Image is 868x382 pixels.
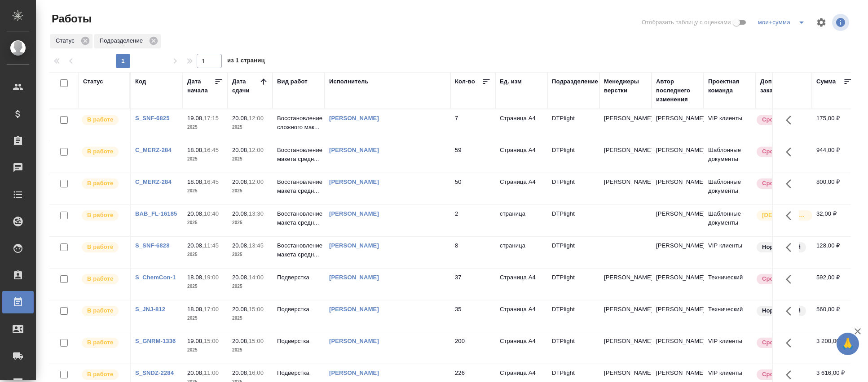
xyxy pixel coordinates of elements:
p: [PERSON_NAME] [604,305,647,314]
td: DTPlight [547,300,599,332]
p: В работе [87,370,113,379]
div: Исполнитель выполняет работу [81,241,125,253]
td: VIP клиенты [704,332,756,364]
p: 20.08, [232,178,249,185]
p: 2025 [232,155,268,164]
button: Здесь прячутся важные кнопки [780,237,802,258]
p: 20.08, [187,369,204,376]
a: [PERSON_NAME] [329,147,379,153]
p: Подверстка [277,337,320,346]
td: Страница А4 [495,300,547,332]
td: 3 200,00 ₽ [812,332,857,364]
div: Автор последнего изменения [656,77,699,104]
p: 2025 [187,187,223,195]
div: Вид работ [277,77,308,86]
td: страница [495,237,547,268]
td: [PERSON_NAME] [652,141,704,173]
p: В работе [87,243,113,252]
td: [PERSON_NAME] [652,300,704,332]
div: Доп. статус заказа [760,77,807,95]
td: [PERSON_NAME] [652,109,704,141]
p: Срочный [762,370,789,379]
a: S_JNJ-812 [135,306,165,313]
a: [PERSON_NAME] [329,242,379,249]
p: 10:40 [204,210,219,217]
button: Здесь прячутся важные кнопки [780,332,802,354]
button: Здесь прячутся важные кнопки [780,109,802,131]
p: Срочный [762,179,789,188]
a: S_SNF-6828 [135,242,170,249]
a: C_MERZ-284 [135,178,172,185]
span: из 1 страниц [227,55,265,68]
p: [PERSON_NAME] [604,178,647,187]
p: Восстановление макета средн... [277,209,320,227]
a: S_GNRM-1336 [135,338,176,344]
p: 2025 [232,282,268,291]
div: Исполнитель выполняет работу [81,114,125,126]
p: 11:45 [204,242,219,249]
p: Нормальный [762,243,801,252]
span: Настроить таблицу [811,12,832,33]
p: В работе [87,115,113,124]
p: 2025 [187,250,223,259]
div: Подразделение [94,34,161,48]
div: Подразделение [552,77,598,86]
p: 20.08, [232,369,249,376]
button: Здесь прячутся важные кнопки [780,205,802,226]
div: Исполнитель выполняет работу [81,305,125,317]
p: 2025 [187,346,223,355]
p: 13:45 [249,242,264,249]
p: 19.08, [187,338,204,344]
td: [PERSON_NAME] [652,237,704,268]
div: Исполнитель выполняет работу [81,369,125,381]
p: 2025 [187,123,223,132]
span: Посмотреть информацию [832,14,851,31]
p: 2025 [232,218,268,227]
p: 12:00 [249,178,264,185]
p: 20.08, [232,147,249,153]
a: [PERSON_NAME] [329,369,379,376]
p: Статус [56,36,78,45]
a: S_SNF-6825 [135,115,170,122]
p: В работе [87,147,113,156]
button: Здесь прячутся важные кнопки [780,300,802,322]
p: Нормальный [762,306,801,315]
p: 11:00 [204,369,219,376]
div: Статус [83,77,103,86]
div: Кол-во [455,77,475,86]
p: Срочный [762,274,789,283]
button: 🙏 [837,333,859,355]
td: [PERSON_NAME] [652,205,704,236]
p: 2025 [187,155,223,164]
td: DTPlight [547,269,599,300]
p: 2025 [187,314,223,323]
td: 200 [450,332,495,364]
td: DTPlight [547,237,599,268]
p: 2025 [232,187,268,195]
p: Восстановление макета средн... [277,241,320,259]
p: 13:30 [249,210,264,217]
p: 19:00 [204,274,219,281]
p: [PERSON_NAME] [604,114,647,123]
td: DTPlight [547,205,599,236]
a: [PERSON_NAME] [329,115,379,122]
div: Исполнитель выполняет работу [81,273,125,285]
a: S_ChemCon-1 [135,274,176,281]
td: [PERSON_NAME] [652,332,704,364]
p: 20.08, [232,242,249,249]
td: 7 [450,109,495,141]
p: 20.08, [232,115,249,122]
td: 800,00 ₽ [812,173,857,204]
td: Шаблонные документы [704,205,756,236]
p: 20.08, [232,338,249,344]
p: 12:00 [249,115,264,122]
p: В работе [87,306,113,315]
p: В работе [87,338,113,347]
p: 2025 [232,314,268,323]
td: VIP клиенты [704,109,756,141]
div: Сумма [816,77,836,86]
td: Шаблонные документы [704,141,756,173]
p: В работе [87,211,113,220]
button: Здесь прячутся важные кнопки [780,141,802,163]
p: 18.08, [187,306,204,313]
